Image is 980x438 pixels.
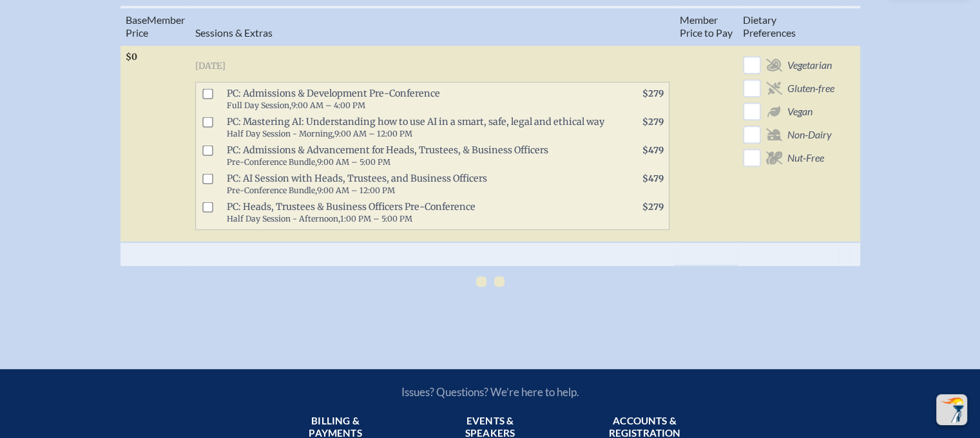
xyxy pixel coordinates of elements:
[642,88,664,99] span: $279
[642,202,664,213] span: $279
[227,214,340,224] span: Half Day Session - Afternoon,
[787,128,832,141] span: Non-Dairy
[227,157,317,167] span: Pre-Conference Bundle,
[787,59,832,71] span: Vegetarian
[939,397,965,423] img: To the top
[227,186,317,195] span: Pre-Conference Bundle,
[675,7,738,45] th: Member Price to Pay
[264,385,717,399] p: Issues? Questions? We’re here to help.
[120,7,190,45] th: Memb
[317,186,395,195] span: 9:00 AM – 12:00 PM
[222,198,612,227] span: PC: Heads, Trustees & Business Officers Pre-Conference
[642,117,664,128] span: $279
[126,52,137,62] span: $0
[190,7,675,45] th: Sessions & Extras
[291,100,365,110] span: 9:00 AM – 4:00 PM
[334,129,412,138] span: 9:00 AM – 12:00 PM
[227,100,291,110] span: Full Day Session,
[738,7,840,45] th: Diet
[126,26,148,39] span: Price
[222,85,612,113] span: PC: Admissions & Development Pre-Conference
[787,82,834,95] span: Gluten-free
[317,157,390,167] span: 9:00 AM – 5:00 PM
[340,214,412,224] span: 1:00 PM – 5:00 PM
[743,14,796,39] span: ary Preferences
[642,173,664,184] span: $479
[195,61,226,71] span: [DATE]
[222,142,612,170] span: PC: Admissions & Advancement for Heads, Trustees, & Business Officers
[227,129,334,138] span: Half Day Session - Morning,
[642,145,664,156] span: $479
[936,394,967,425] button: Scroll Top
[787,151,824,164] span: Nut-Free
[126,14,147,26] span: Base
[176,14,185,26] span: er
[222,170,612,198] span: PC: AI Session with Heads, Trustees, and Business Officers
[222,113,612,142] span: PC: Mastering AI: Understanding how to use AI in a smart, safe, legal and ethical way
[787,105,812,118] span: Vegan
